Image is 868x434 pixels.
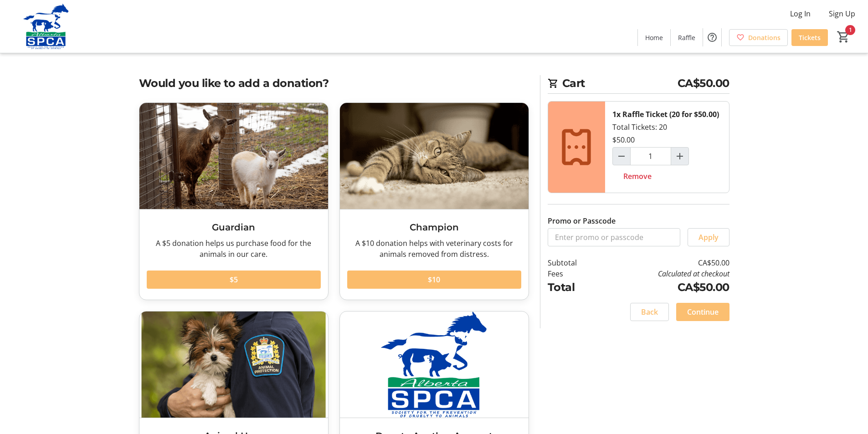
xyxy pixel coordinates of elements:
[600,268,729,279] td: Calculated at checkout
[139,75,529,92] h2: Would you like to add a donation?
[5,4,87,49] img: Alberta SPCA's Logo
[428,274,440,285] span: $10
[548,279,601,296] td: Total
[147,220,321,234] h3: Guardian
[822,6,863,21] button: Sign Up
[630,147,671,165] input: Raffle Ticket (20 for $50.00) Quantity
[600,279,729,296] td: CA$50.00
[678,33,695,42] span: Raffle
[548,75,729,94] h2: Cart
[548,268,601,279] td: Fees
[612,134,635,145] div: $50.00
[638,29,670,46] a: Home
[671,29,703,46] a: Raffle
[340,103,529,209] img: Champion
[676,303,729,321] button: Continue
[699,232,719,243] span: Apply
[829,8,855,19] span: Sign Up
[799,33,821,42] span: Tickets
[612,167,663,185] button: Remove
[703,28,721,46] button: Help
[347,238,521,260] div: A $10 donation helps with veterinary costs for animals removed from distress.
[783,6,818,21] button: Log In
[641,306,658,317] span: Back
[630,303,669,321] button: Back
[687,306,719,317] span: Continue
[548,257,601,268] td: Subtotal
[230,274,238,285] span: $5
[748,33,781,42] span: Donations
[340,311,529,418] img: Donate Another Amount
[678,75,729,92] span: CA$50.00
[729,29,788,46] a: Donations
[548,228,680,246] input: Enter promo or passcode
[613,148,630,165] button: Decrement by one
[139,103,328,209] img: Guardian
[645,33,663,42] span: Home
[671,148,688,165] button: Increment by one
[688,228,729,246] button: Apply
[347,220,521,234] h3: Champion
[791,29,828,46] a: Tickets
[835,29,852,45] button: Cart
[139,311,328,418] img: Animal Hero
[147,271,321,289] button: $5
[548,215,616,226] label: Promo or Passcode
[600,257,729,268] td: CA$50.00
[790,8,811,19] span: Log In
[347,271,521,289] button: $10
[623,171,652,182] span: Remove
[612,109,719,120] div: 1x Raffle Ticket (20 for $50.00)
[605,102,729,193] div: Total Tickets: 20
[147,238,321,260] div: A $5 donation helps us purchase food for the animals in our care.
